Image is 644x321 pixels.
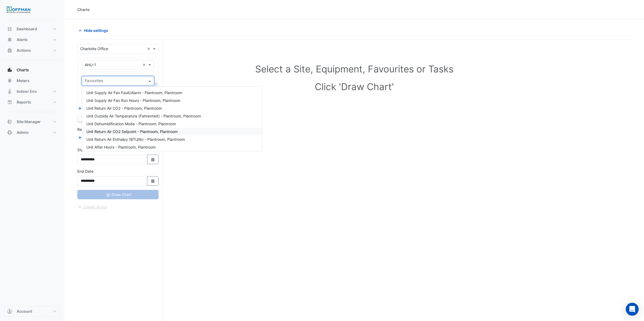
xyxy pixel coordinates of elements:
span: Unit Supply Air Fan Run Hours - Plantroom, Plantroom [86,98,180,103]
button: Actions [4,45,60,56]
h1: Click 'Draw Chart' [89,81,619,92]
h1: Select a Site, Equipment, Favourites or Tasks [89,63,619,75]
app-icon: Indoor Env [7,89,12,94]
span: Admin [17,130,29,135]
app-icon: Reports [7,99,12,105]
img: Company Logo [6,4,31,15]
button: Admin [4,127,60,138]
app-escalated-ticket-create-button: Please correct errors first [77,204,108,209]
label: Reference Lines [77,127,105,132]
span: Indoor Env [17,89,37,94]
button: Account [4,306,60,317]
button: Site Manager [4,116,60,127]
app-icon: Actions [7,48,12,53]
span: Unit Supply Air Fan Fault/Alarm - Plantroom, Plantroom [86,90,182,95]
button: Indoor Env [4,86,60,97]
span: Alerts [17,37,28,42]
button: Meters [4,75,60,86]
div: Charts [77,7,90,12]
button: Hide settings [77,26,112,35]
button: Add Reference Line [77,134,117,141]
div: Open Intercom Messenger [626,303,639,316]
span: Dashboard [17,26,37,32]
fa-icon: Select Date [151,179,155,183]
label: Start Date [77,147,95,153]
span: Clear [142,62,147,68]
button: Dashboard [4,24,60,34]
button: Add Equipment [77,105,110,112]
div: Favourites [84,78,103,85]
app-icon: Admin [7,130,12,135]
app-icon: Charts [7,67,12,73]
span: Unit Return Air CO2 Setpoint - Plantroom, Plantroom [86,129,178,134]
span: Reports [17,99,31,105]
button: Reports [4,97,60,108]
button: Alerts [4,34,60,45]
app-icon: Dashboard [7,26,12,32]
app-icon: Alerts [7,37,12,42]
button: Charts [4,65,60,75]
app-icon: Meters [7,78,12,83]
span: Unit Return Air Enthalpy (BTU/lb) - Plantroom, Plantroom [86,137,185,142]
span: Hide settings [84,28,108,33]
span: Meters [17,78,30,83]
label: End Date [77,168,93,174]
span: Site Manager [17,119,41,124]
span: Unit Outside Air Temperature (Fahrenheit) - Plantroom, Plantroom [86,114,201,118]
span: Unit Dehumidification Mode - Plantroom, Plantroom [86,121,176,126]
span: Clear [147,46,152,51]
ng-dropdown-panel: Options list [82,86,262,151]
fa-icon: Select Date [151,157,155,162]
app-icon: Site Manager [7,119,12,124]
span: Choose Function [154,82,159,86]
span: Account [17,309,32,314]
span: Unit After Hours - Plantroom, Plantroom [86,145,156,149]
span: Charts [17,67,29,73]
span: Actions [17,48,31,53]
span: Unit Return Air CO2 - Plantroom, Plantroom [86,106,162,110]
